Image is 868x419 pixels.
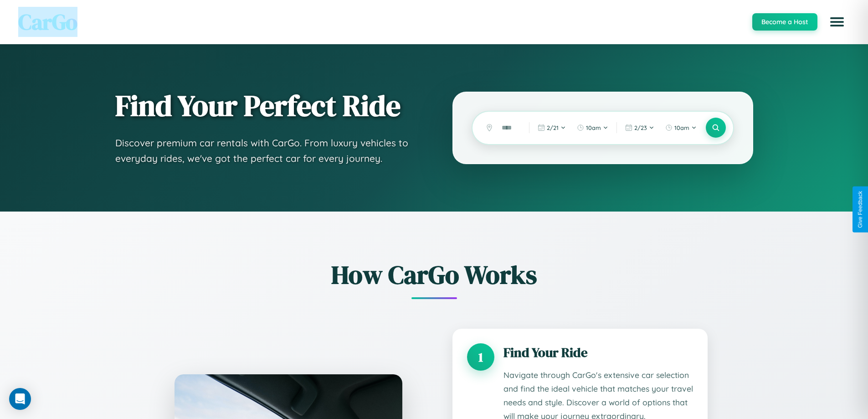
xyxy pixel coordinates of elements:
span: CarGo [18,7,77,37]
span: 10am [674,124,689,131]
button: 10am [572,120,613,135]
span: 2 / 23 [634,124,647,131]
div: Give Feedback [857,191,863,228]
span: 10am [586,124,601,131]
div: 1 [467,343,494,371]
button: 2/21 [533,120,570,135]
button: 10am [661,120,701,135]
h2: How CarGo Works [161,257,708,292]
span: 2 / 21 [547,124,559,131]
h1: Find Your Perfect Ride [115,90,416,122]
h3: Find Your Ride [503,343,693,362]
button: Open menu [824,9,850,35]
div: Open Intercom Messenger [9,388,31,410]
p: Discover premium car rentals with CarGo. From luxury vehicles to everyday rides, we've got the pe... [115,135,416,166]
button: Become a Host [752,13,817,31]
button: 2/23 [621,120,659,135]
